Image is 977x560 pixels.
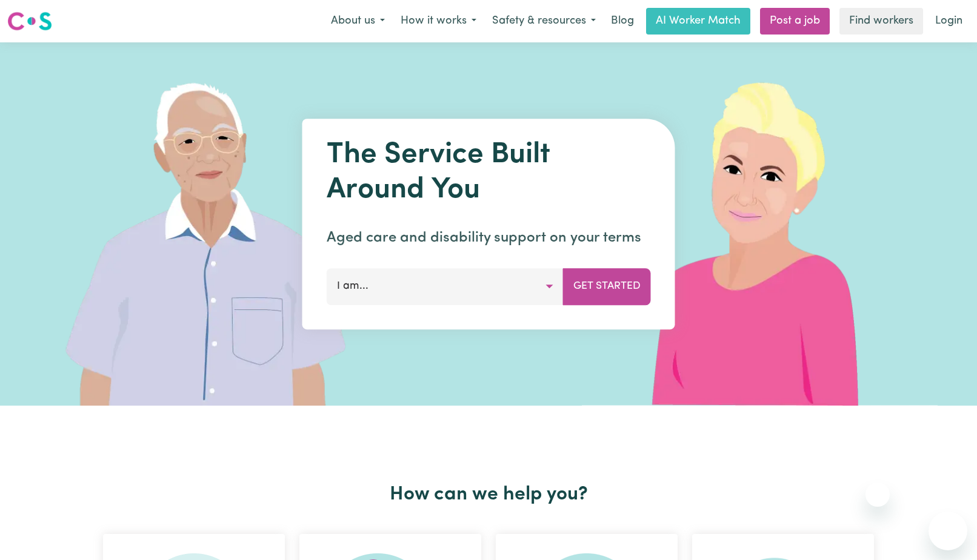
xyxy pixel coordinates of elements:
a: Login [928,8,970,35]
button: About us [323,8,393,34]
a: Blog [604,8,641,35]
h1: The Service Built Around You [327,138,651,208]
a: Post a job [760,8,830,35]
button: Get Started [563,268,651,305]
iframe: Close message [865,483,890,507]
iframe: Button to launch messaging window [929,512,967,550]
button: How it works [393,8,484,34]
a: Careseekers logo [7,7,52,35]
img: Careseekers logo [7,10,52,32]
p: Aged care and disability support on your terms [327,227,651,249]
a: Find workers [839,8,923,35]
a: AI Worker Match [646,8,750,35]
h2: How can we help you? [96,483,881,506]
button: Safety & resources [484,8,604,34]
button: I am... [327,268,564,305]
